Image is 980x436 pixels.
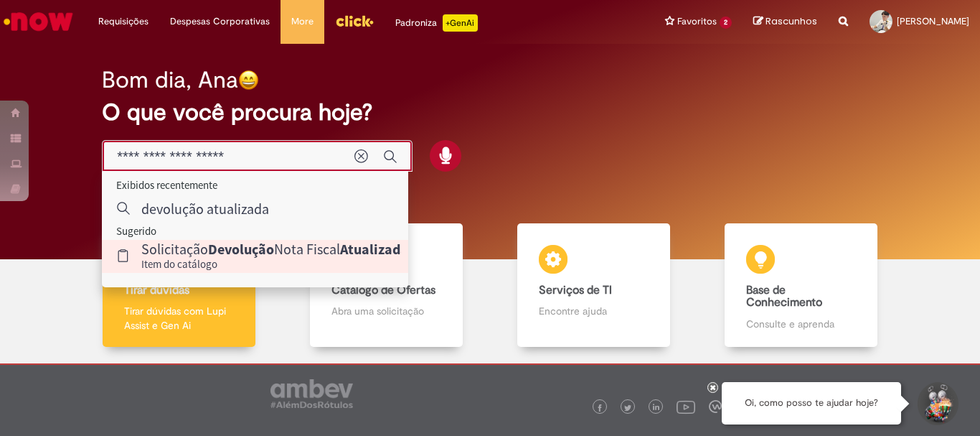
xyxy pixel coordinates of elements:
img: logo_footer_youtube.png [677,397,695,416]
p: +GenAi [443,14,478,32]
img: ServiceNow [1,7,75,36]
img: click_logo_yellow_360x200.png [335,10,374,32]
span: Despesas Corporativas [170,14,270,29]
a: Tirar dúvidas Tirar dúvidas com Lupi Assist e Gen Ai [75,223,283,348]
span: [PERSON_NAME] [897,15,969,27]
b: Serviços de TI [539,283,612,297]
img: logo_footer_workplace.png [709,400,722,413]
p: Tirar dúvidas com Lupi Assist e Gen Ai [124,304,233,333]
span: 2 [720,17,732,29]
b: Catálogo de Ofertas [331,283,435,297]
div: Oi, como posso te ajudar hoje? [722,382,901,425]
img: logo_footer_facebook.png [596,404,603,412]
span: Rascunhos [765,14,817,28]
span: Favoritos [677,14,717,29]
b: Tirar dúvidas [124,283,189,297]
p: Consulte e aprenda [746,317,855,331]
img: logo_footer_twitter.png [624,404,631,412]
h2: Bom dia, Ana [102,68,238,93]
img: logo_footer_linkedin.png [653,404,660,412]
a: Serviços de TI Encontre ajuda [490,223,697,348]
img: logo_footer_ambev_rotulo_gray.png [270,379,353,408]
div: Padroniza [395,14,478,32]
a: Base de Conhecimento Consulte e aprenda [697,223,905,348]
p: Abra uma solicitação [331,304,440,318]
h2: O que você procura hoje? [102,100,878,125]
img: happy-face.png [238,70,259,91]
span: More [291,14,314,29]
b: Base de Conhecimento [746,283,822,310]
span: Requisições [98,14,149,29]
a: Rascunhos [753,15,817,29]
p: Encontre ajuda [539,304,648,318]
button: Iniciar Conversa de Suporte [915,382,958,425]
